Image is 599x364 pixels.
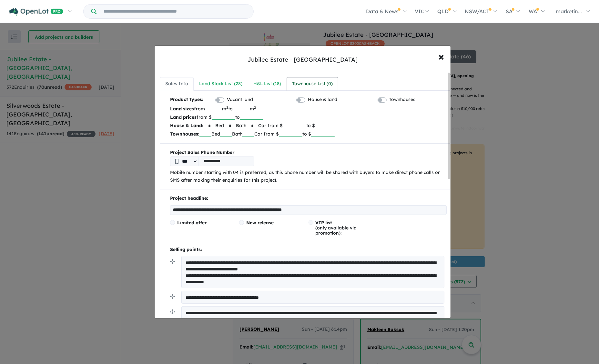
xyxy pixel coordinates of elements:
[170,169,447,184] p: Mobile number starting with 04 is preferred, as this phone number will be shared with buyers to m...
[170,130,447,138] p: Bed Bath Car from $ to $
[254,105,256,110] sup: 2
[170,106,194,112] b: Land sizes
[175,159,178,164] img: Phone icon
[253,80,281,88] div: H&L List ( 18 )
[227,96,253,104] label: Vacant land
[389,96,416,104] label: Townhouses
[170,113,447,121] p: from $ to
[170,114,197,120] b: Land prices
[170,96,203,105] b: Product types:
[438,49,444,63] span: ×
[248,56,358,64] div: Jubilee Estate - [GEOGRAPHIC_DATA]
[170,123,203,128] b: House & Land:
[226,105,228,110] sup: 2
[177,220,207,226] span: Limited offer
[316,220,357,236] span: (only available via promotion):
[170,309,175,314] img: drag.svg
[170,259,175,264] img: drag.svg
[316,220,332,226] span: VIP list
[170,246,447,254] p: Selling points:
[170,149,447,157] b: Project Sales Phone Number
[170,294,175,299] img: drag.svg
[98,5,252,18] input: Try estate name, suburb, builder or developer
[170,195,447,202] p: Project headline:
[292,80,333,88] div: Townhouse List ( 0 )
[308,96,337,104] label: House & land
[199,80,242,88] div: Land Stock List ( 28 )
[170,105,447,113] p: from m to m
[170,131,199,137] b: Townhouses:
[170,121,447,130] p: Bed Bath Car from $ to $
[165,80,188,88] div: Sales Info
[246,220,274,226] span: New release
[9,8,63,16] img: Openlot PRO Logo White
[556,8,582,15] span: marketin...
